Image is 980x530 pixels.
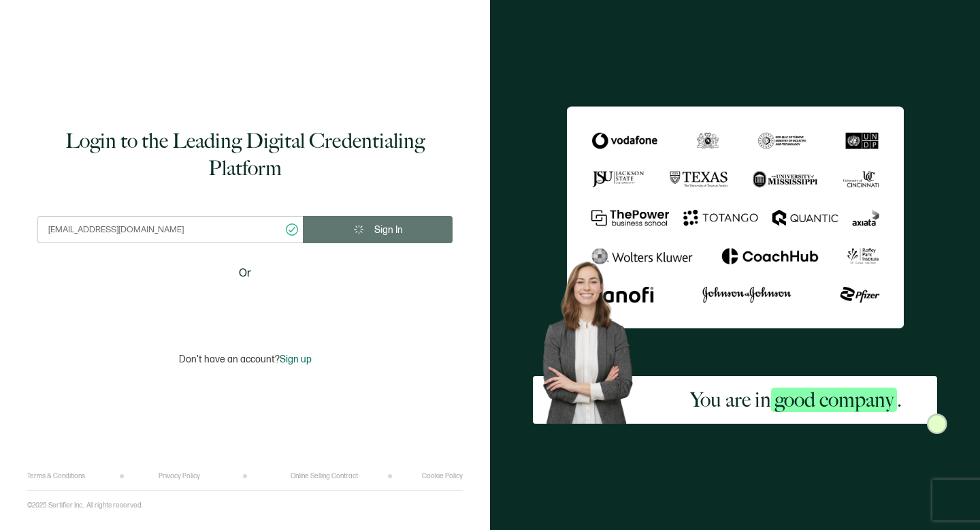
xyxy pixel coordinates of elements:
p: ©2025 Sertifier Inc.. All rights reserved. [27,501,143,510]
h2: You are in . [690,386,902,414]
input: Enter your work email address [37,216,303,243]
p: Don't have an account? [179,354,312,365]
span: good company [771,388,897,412]
a: Privacy Policy [159,472,200,480]
img: Sertifier Login - You are in <span class="strong-h">good company</span>. Hero [533,253,654,424]
ion-icon: checkmark circle outline [284,222,299,237]
a: Cookie Policy [422,472,463,480]
h1: Login to the Leading Digital Credentialing Platform [37,127,453,182]
a: Online Selling Contract [291,472,358,480]
span: Sign up [280,354,312,365]
span: Or [239,265,251,282]
img: Sertifier Login [927,414,947,434]
iframe: Sign in with Google Button [160,291,330,321]
img: Sertifier Login - You are in <span class="strong-h">good company</span>. [567,106,904,328]
a: Terms & Conditions [27,472,85,480]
